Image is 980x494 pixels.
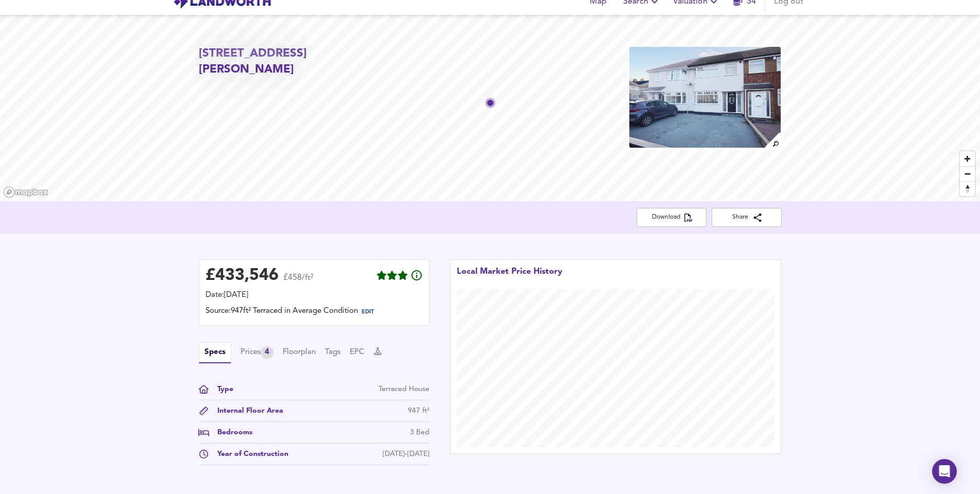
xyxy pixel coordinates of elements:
[209,405,283,416] div: Internal Floor Area
[645,212,698,223] span: Download
[960,182,975,196] span: Reset bearing to north
[408,405,429,416] div: 947 ft²
[410,427,429,438] div: 3 Bed
[379,384,429,395] div: Terraced House
[383,449,429,460] div: [DATE]-[DATE]
[960,166,975,181] button: Zoom out
[205,290,423,301] div: Date: [DATE]
[283,274,314,289] span: £458/ft²
[960,151,975,166] button: Zoom in
[3,186,48,198] a: Mapbox homepage
[764,131,782,149] img: search
[199,46,385,78] h2: [STREET_ADDRESS][PERSON_NAME]
[362,309,374,315] span: EDIT
[240,346,273,359] button: Prices4
[261,346,273,359] div: 4
[283,347,316,358] button: Floorplan
[240,346,273,359] div: Prices
[209,449,288,460] div: Year of Construction
[209,427,252,438] div: Bedrooms
[325,347,340,358] button: Tags
[457,266,562,289] div: Local Market Price History
[720,212,773,223] span: Share
[712,208,782,227] button: Share
[205,306,423,319] div: Source: 947ft² Terraced in Average Condition
[205,268,279,284] div: £ 433,546
[932,459,957,484] div: Open Intercom Messenger
[637,208,707,227] button: Download
[350,347,365,358] button: EPC
[199,342,231,363] button: Specs
[209,384,233,395] div: Type
[960,181,975,196] button: Reset bearing to north
[628,46,782,149] img: property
